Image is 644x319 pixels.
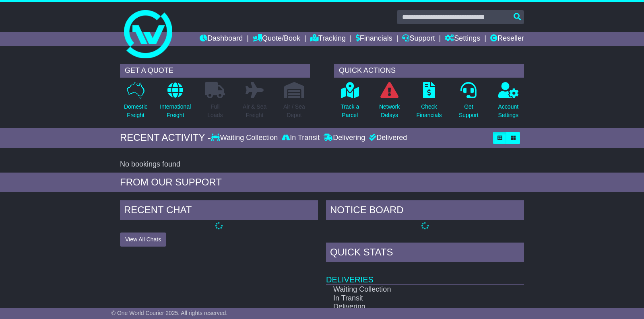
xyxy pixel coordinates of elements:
a: Track aParcel [340,82,359,124]
p: Air & Sea Freight [243,103,266,119]
div: NOTICE BOARD [326,200,524,222]
p: Check Financials [417,103,442,119]
p: Full Loads [205,103,225,119]
div: RECENT ACTIVITY - [120,132,211,144]
a: Financials [356,32,392,46]
a: Reseller [490,32,524,46]
div: Quick Stats [326,243,524,264]
p: Account Settings [498,103,519,119]
p: Get Support [459,103,479,119]
td: Deliveries [326,264,524,285]
span: © One World Courier 2025. All rights reserved. [111,310,228,316]
p: Domestic Freight [124,103,147,119]
div: RECENT CHAT [120,200,318,222]
div: No bookings found [120,160,524,169]
a: Support [402,32,435,46]
p: Network Delays [379,103,400,119]
p: Track a Parcel [341,103,359,119]
td: Waiting Collection [326,285,495,294]
div: In Transit [280,134,322,142]
td: In Transit [326,294,495,303]
div: QUICK ACTIONS [334,64,524,78]
a: Quote/Book [253,32,300,46]
a: Settings [445,32,480,46]
a: Dashboard [200,32,243,46]
td: Delivering [326,303,495,311]
div: FROM OUR SUPPORT [120,177,524,188]
div: Delivered [367,134,407,142]
a: CheckFinancials [416,82,442,124]
button: View All Chats [120,233,166,247]
a: AccountSettings [498,82,519,124]
div: Waiting Collection [211,134,280,142]
a: Tracking [310,32,346,46]
div: Delivering [322,134,367,142]
a: InternationalFreight [159,82,191,124]
div: GET A QUOTE [120,64,310,78]
a: NetworkDelays [379,82,400,124]
p: Air / Sea Depot [283,103,305,119]
a: DomesticFreight [124,82,148,124]
p: International Freight [160,103,191,119]
a: GetSupport [458,82,479,124]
